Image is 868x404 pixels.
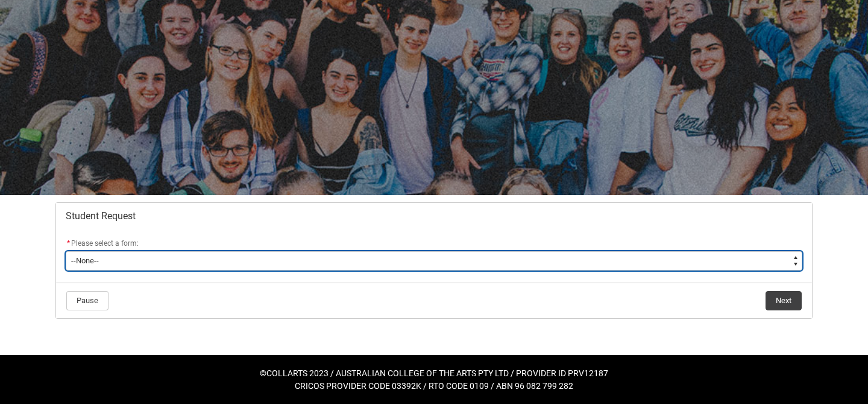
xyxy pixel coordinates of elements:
button: Next [766,291,802,310]
button: Pause [66,291,108,310]
span: Please select a form: [71,239,139,248]
abbr: required [67,239,70,248]
span: Student Request [66,210,136,222]
article: Redu_Student_Request flow [55,202,813,319]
